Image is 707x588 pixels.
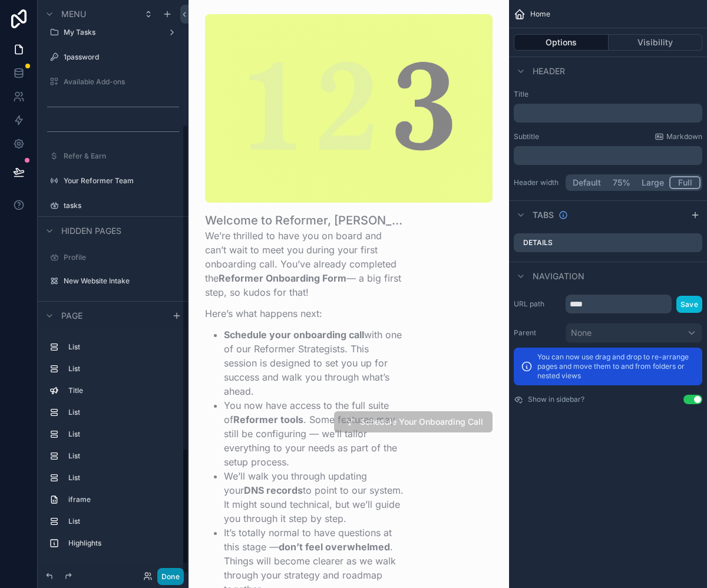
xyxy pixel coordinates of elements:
label: Available Add-ons [64,77,179,87]
p: You can now use drag and drop to re-arrange pages and move them to and from folders or nested views [537,352,695,381]
label: Parent [514,328,561,338]
span: Tabs [533,209,554,221]
button: Done [157,568,184,585]
span: Navigation [533,270,584,282]
span: Hidden pages [61,225,121,237]
button: Visibility [609,34,703,51]
button: 75% [606,176,636,189]
label: Title [514,90,702,99]
label: Details [523,238,553,247]
div: scrollable content [514,146,702,165]
label: List [68,473,177,483]
label: List [68,342,177,352]
a: Markdown [655,132,702,141]
label: List [68,430,177,439]
label: Subtitle [514,132,539,141]
div: scrollable content [38,329,189,564]
label: Highlights [68,539,177,548]
span: Header [533,65,565,77]
label: 1password [64,52,179,62]
span: Page [61,309,82,321]
label: Show in sidebar? [528,395,584,404]
div: scrollable content [514,104,702,123]
label: Refer & Earn [64,151,179,161]
label: URL path [514,299,561,309]
span: Home [530,9,550,19]
button: Save [676,296,702,313]
label: List [68,364,177,374]
label: My Tasks [64,28,163,37]
span: Markdown [666,132,702,141]
button: Options [514,34,609,51]
label: Header width [514,178,561,187]
label: List [68,451,177,461]
label: List [68,517,177,526]
label: tasks [64,201,179,210]
label: Profile [64,253,179,262]
label: List [68,408,177,417]
label: Your Reformer Team [64,176,179,186]
button: Full [669,176,701,189]
button: Default [567,176,606,189]
span: Menu [61,8,86,20]
label: iframe [68,495,177,504]
button: Large [636,176,669,189]
button: None [566,323,702,343]
label: Title [68,386,177,395]
label: New Website Intake [64,276,179,286]
span: None [571,327,592,339]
